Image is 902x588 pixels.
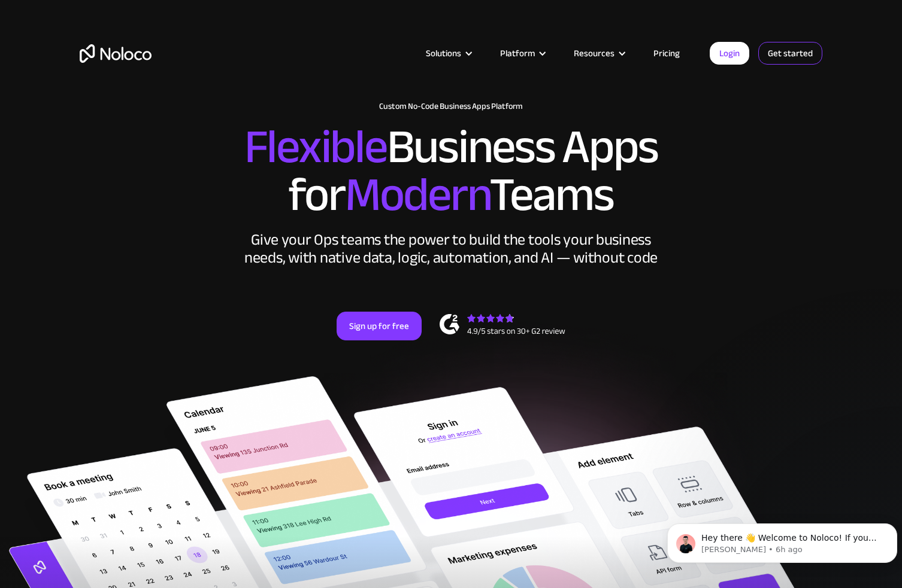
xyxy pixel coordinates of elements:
[80,44,152,63] a: home
[411,45,485,61] div: Solutions
[559,45,638,61] div: Resources
[426,45,461,61] div: Solutions
[662,498,902,582] iframe: Intercom notifications message
[500,45,535,61] div: Platform
[345,150,489,239] span: Modern
[80,123,822,219] h2: Business Apps for Teams
[758,42,822,65] a: Get started
[710,42,749,65] a: Login
[485,45,559,61] div: Platform
[337,312,422,340] a: Sign up for free
[638,45,695,61] a: Pricing
[241,231,661,267] div: Give your Ops teams the power to build the tools your business needs, with native data, logic, au...
[574,45,615,61] div: Resources
[244,102,387,191] span: Flexible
